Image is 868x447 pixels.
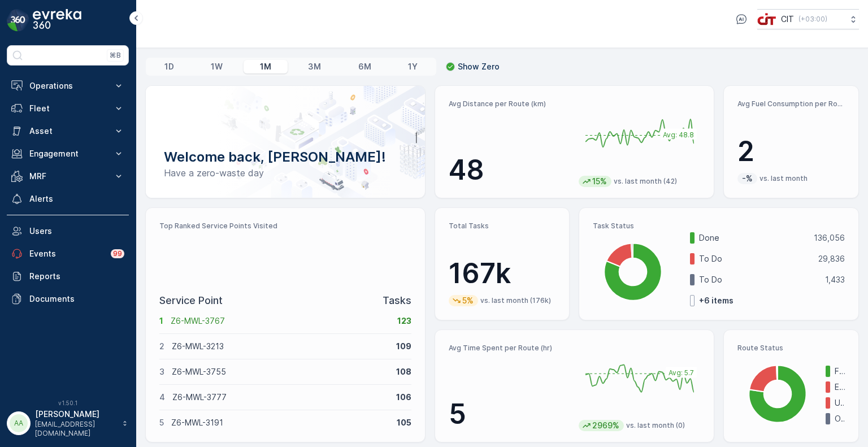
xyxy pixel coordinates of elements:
p: Service Point [159,293,223,309]
p: ⌘B [110,51,121,60]
p: 1Y [408,61,418,72]
p: To Do [699,253,811,264]
p: Welcome back, [PERSON_NAME]! [164,148,407,166]
p: 2 [737,134,845,168]
p: Offline [835,413,845,424]
p: 1,433 [825,274,845,285]
p: Tasks [383,293,411,309]
p: Z6-MWL-3777 [172,392,389,403]
button: Operations [7,75,129,97]
p: 136,056 [814,232,845,244]
p: Z6-MWL-3191 [171,417,389,428]
button: AA[PERSON_NAME][EMAIL_ADDRESS][DOMAIN_NAME] [7,409,129,438]
span: v 1.50.1 [7,400,129,406]
p: vs. last month (0) [626,421,685,430]
p: Done [699,232,806,244]
p: 2 [159,341,164,352]
p: Avg Fuel Consumption per Route (lt) [737,99,845,109]
button: Fleet [7,97,129,120]
div: AA [10,414,28,432]
p: Reports [29,271,124,282]
p: 108 [396,366,411,377]
p: Expired [835,381,845,393]
p: 1 [159,315,163,327]
p: 3M [308,61,321,72]
img: cit-logo_pOk6rL0.png [757,13,776,25]
p: [EMAIL_ADDRESS][DOMAIN_NAME] [35,420,116,438]
button: CIT(+03:00) [757,9,859,29]
p: Top Ranked Service Points Visited [159,222,411,231]
p: Engagement [29,148,106,159]
p: vs. last month (42) [614,177,677,186]
p: Documents [29,293,124,305]
img: logo_dark-DEwI_e13.png [33,9,81,32]
p: Events [29,248,104,259]
p: Have a zero-waste day [164,166,407,180]
p: Asset [29,125,106,137]
a: Reports [7,265,129,288]
p: Route Status [737,344,845,353]
button: Engagement [7,142,129,165]
p: To Do [699,274,818,285]
p: 167k [449,257,556,290]
p: Z6-MWL-3767 [171,315,390,327]
p: 109 [396,341,411,352]
p: 1D [164,61,174,72]
button: Asset [7,120,129,142]
p: 3 [159,366,164,377]
p: CIT [781,14,794,25]
a: Alerts [7,188,129,210]
p: Show Zero [458,61,500,72]
p: Z6-MWL-3755 [172,366,389,377]
p: 6M [358,61,371,72]
p: 106 [396,392,411,403]
p: 123 [397,315,411,327]
p: 5 [449,397,570,431]
p: 48 [449,153,570,187]
a: Documents [7,288,129,310]
p: 99 [113,249,122,258]
p: 2969% [591,420,620,431]
p: 4 [159,392,165,403]
p: Fleet [29,103,106,114]
p: Operations [29,80,106,92]
button: MRF [7,165,129,188]
img: logo [7,9,29,32]
p: 1W [211,61,223,72]
p: Alerts [29,193,124,205]
p: Users [29,225,124,237]
p: 5% [461,295,475,306]
p: vs. last month (176k) [480,296,551,305]
p: MRF [29,171,106,182]
p: [PERSON_NAME] [35,409,116,420]
p: 29,836 [818,253,845,264]
p: 15% [591,176,608,187]
a: Users [7,220,129,242]
p: 1M [260,61,271,72]
p: vs. last month [759,174,808,183]
p: Finished [835,366,845,377]
p: Z6-MWL-3213 [172,341,389,352]
p: Undispatched [835,397,845,409]
p: 5 [159,417,164,428]
a: Events99 [7,242,129,265]
p: Avg Distance per Route (km) [449,99,570,109]
p: Task Status [593,222,845,231]
p: ( +03:00 ) [798,15,827,24]
p: + 6 items [699,295,734,306]
p: Avg Time Spent per Route (hr) [449,344,570,353]
p: 105 [397,417,411,428]
p: Total Tasks [449,222,556,231]
p: -% [741,173,754,184]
